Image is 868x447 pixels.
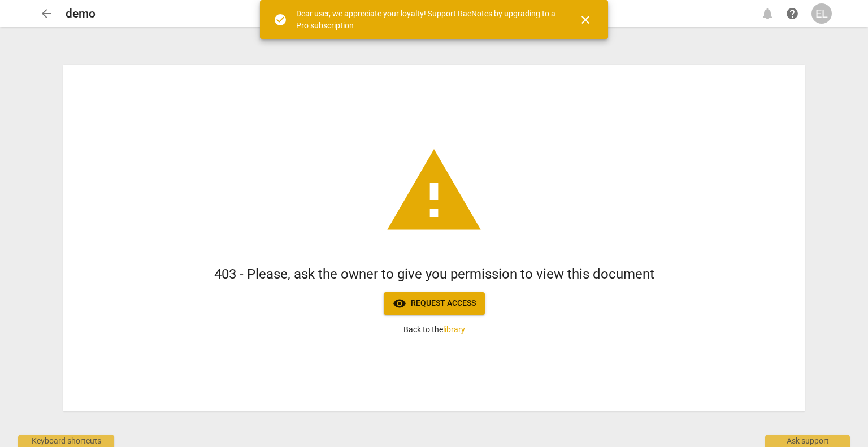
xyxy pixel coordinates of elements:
[384,292,485,315] button: Request access
[274,13,287,27] span: check_circle
[785,7,799,20] span: help
[393,297,476,310] span: Request access
[383,141,485,242] span: warning
[66,7,96,21] h2: demo
[403,324,465,336] p: Back to the
[765,435,850,447] div: Ask support
[393,297,406,310] span: visibility
[18,435,114,447] div: Keyboard shortcuts
[296,8,558,31] div: Dear user, we appreciate your loyalty! Support RaeNotes by upgrading to a
[40,7,53,20] span: arrow_back
[811,3,832,24] button: EL
[443,325,465,334] a: library
[214,265,654,284] h1: 403 - Please, ask the owner to give you permission to view this document
[782,3,802,24] a: Help
[579,13,592,27] span: close
[572,6,599,33] button: Close
[296,21,354,30] a: Pro subscription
